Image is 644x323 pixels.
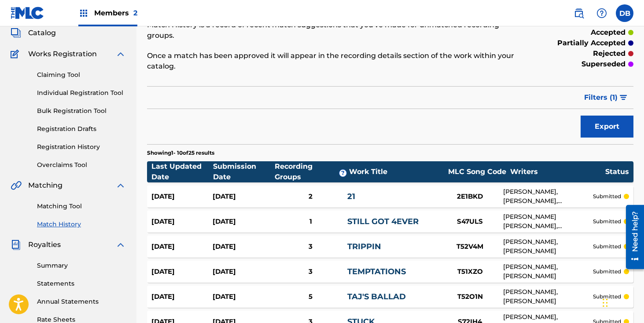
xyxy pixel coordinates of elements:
div: 1 [274,217,347,227]
p: submitted [593,268,621,276]
span: Members [94,8,137,18]
div: 5 [274,292,347,302]
span: Royalties [28,240,61,250]
div: 2E1BKD [437,192,503,202]
p: Once a match has been approved it will appear in the recording details section of the work within... [147,51,522,72]
div: 2 [274,192,347,202]
img: search [574,8,584,18]
iframe: Resource Center [619,202,644,272]
p: submitted [593,293,621,301]
p: submitted [593,218,621,225]
span: Works Registration [28,49,97,59]
img: expand [115,240,126,250]
div: T51XZO [437,267,503,277]
img: filter [620,95,627,100]
div: Help [593,4,611,22]
div: [DATE] [151,242,213,252]
span: ? [339,170,346,177]
a: Match History [37,220,126,229]
a: Public Search [570,4,588,22]
img: Works Registration [11,49,22,59]
div: [DATE] [213,192,274,202]
a: Individual Registration Tool [37,88,126,98]
a: Bulk Registration Tool [37,106,126,116]
img: Royalties [11,240,21,250]
span: 2 [133,9,137,17]
a: Matching Tool [37,202,126,211]
img: Top Rightsholders [78,8,89,18]
div: User Menu [616,4,633,22]
div: [PERSON_NAME], [PERSON_NAME] [503,262,593,281]
img: expand [115,180,126,191]
span: Matching [28,180,63,191]
a: 21 [347,192,355,201]
div: [DATE] [213,217,274,227]
div: 3 [274,267,347,277]
a: Overclaims Tool [37,160,126,170]
div: [PERSON_NAME], [PERSON_NAME] [503,287,593,306]
div: Work Title [349,167,444,177]
div: [DATE] [213,267,274,277]
div: T52O1N [437,292,503,302]
a: Annual Statements [37,297,126,306]
div: Submission Date [213,161,275,182]
div: MLC Song Code [444,167,510,177]
a: Claiming Tool [37,70,126,80]
p: Match History is a record of recent match suggestions that you've made for unmatched recording gr... [147,20,522,41]
p: submitted [593,243,621,250]
div: Last Updated Date [151,161,213,182]
a: TAJ'S BALLAD [347,292,406,301]
div: T52V4M [437,242,503,252]
iframe: Chat Widget [600,281,644,323]
img: Matching [11,180,22,191]
div: Status [605,167,629,177]
div: [PERSON_NAME], [PERSON_NAME] [503,237,593,256]
button: Export [581,116,633,138]
p: Showing 1 - 10 of 25 results [147,149,214,157]
div: [DATE] [213,242,274,252]
div: Drag [603,290,608,316]
img: help [596,8,607,18]
p: partially accepted [557,38,626,48]
div: [DATE] [151,292,213,302]
div: Recording Groups [275,161,349,182]
div: [DATE] [151,192,213,202]
img: expand [115,49,126,59]
p: rejected [593,48,626,59]
p: accepted [591,27,626,38]
a: Registration Drafts [37,124,126,134]
a: Summary [37,261,126,270]
a: TEMPTATIONS [347,267,406,276]
p: submitted [593,192,621,200]
a: TRIPPIN [347,242,381,251]
div: [PERSON_NAME], [PERSON_NAME], [PERSON_NAME] [PERSON_NAME], [PERSON_NAME], [PERSON_NAME], [PERSON_... [503,187,593,206]
a: Registration History [37,142,126,152]
div: [DATE] [151,267,213,277]
a: STILL GOT 4EVER [347,217,419,226]
div: [DATE] [151,217,213,227]
p: superseded [581,59,626,69]
span: Filters ( 1 ) [584,92,618,103]
div: Writers [510,167,605,177]
div: [DATE] [213,292,274,302]
div: 3 [274,242,347,252]
img: MLC Logo [11,7,44,19]
div: [PERSON_NAME] [PERSON_NAME], [PERSON_NAME], [PERSON_NAME], [PERSON_NAME] [503,212,593,231]
div: S47ULS [437,217,503,227]
img: Catalog [11,28,21,38]
a: Statements [37,279,126,288]
button: Filters (1) [579,87,633,109]
a: CatalogCatalog [11,28,56,38]
span: Catalog [28,28,56,38]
